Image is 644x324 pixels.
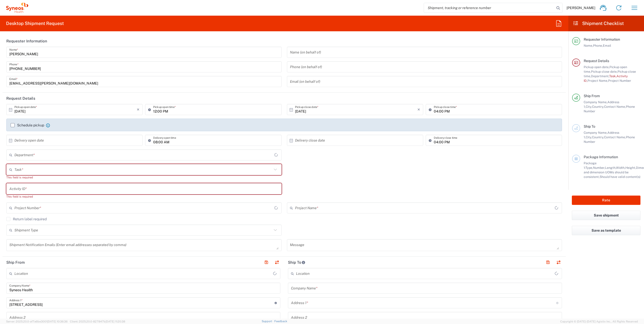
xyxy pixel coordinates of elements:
span: Client: 2025.20.0-827847b [70,320,125,323]
h2: Shipment Checklist [573,20,624,26]
span: Requester Information [584,37,620,41]
button: Rate [572,196,640,205]
a: Support [262,320,274,323]
span: Height, [625,166,636,170]
h2: Desktop Shipment Request [6,20,64,26]
span: Ship To [584,124,595,128]
label: Return label required [6,217,47,221]
span: Type, [585,166,593,170]
span: Company Name, [584,100,607,104]
span: Company Name, [584,131,607,134]
span: City, [586,135,592,139]
h2: Requester Information [6,39,47,44]
span: Width, [616,166,625,170]
h2: Ship From [6,260,25,265]
span: Department, [591,74,609,78]
span: Task, [609,74,616,78]
span: [DATE] 11:20:38 [105,320,125,323]
span: Name, [584,44,593,47]
span: Ship From [584,94,600,98]
span: Email [603,44,611,47]
span: Project Name, [587,79,608,83]
span: Number, [593,166,605,170]
span: Country, [592,105,604,109]
span: Project Number [608,79,631,83]
div: This field is required [6,175,282,180]
span: Copyright © [DATE]-[DATE] Agistix Inc., All Rights Reserved [560,319,638,324]
button: Save shipment [572,211,640,220]
a: Feedback [274,320,287,323]
input: Shipment, tracking or reference number [424,3,555,13]
div: This field is required [6,194,282,199]
span: [DATE] 10:36:36 [47,320,68,323]
span: Length, [605,166,616,170]
i: × [137,105,140,114]
span: Package 1: [584,161,597,170]
h2: Request Details [6,96,35,101]
span: [PERSON_NAME] [567,6,595,10]
i: × [417,105,420,114]
span: Phone, [593,44,603,47]
h2: Ship To [288,260,305,265]
span: Country, [592,135,604,139]
span: City, [586,105,592,109]
label: Schedule pickup [11,123,44,127]
span: Should have valid content(s) [600,175,640,179]
span: Pickup close date, [591,70,618,73]
span: Server: 2025.20.0-af7a6be3001 [6,320,68,323]
span: Request Details [584,59,609,63]
span: Contact Name, [604,105,626,109]
span: Pickup open date, [584,65,609,69]
span: Package Information [584,155,618,159]
span: Contact Name, [604,135,626,139]
button: Save as template [572,226,640,235]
